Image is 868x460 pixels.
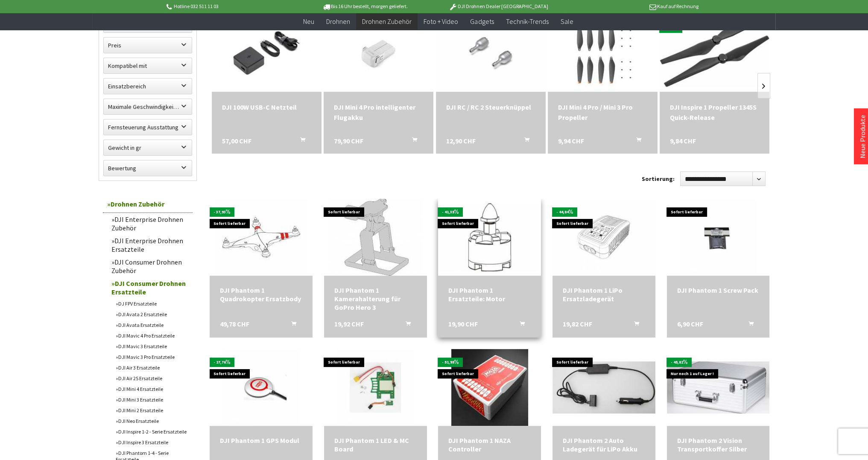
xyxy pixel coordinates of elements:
[436,17,546,90] img: DJI RC / RC 2 Steuerknüppel
[464,13,500,30] a: Gadgets
[334,436,417,453] a: DJI Phantom 1 LED & MC Board 69,90 CHF In den Warenkorb
[222,136,251,146] span: 57,00 CHF
[111,341,193,352] a: DJI Mavic 3 Ersatzteile
[448,286,531,303] a: DJI Phantom 1 Ersatzteile: Motor 19,90 CHF In den Warenkorb
[677,436,760,453] a: DJI Phantom 2 Vision Transportkoffer Silber 178,91 CHF In den Warenkorb
[448,436,531,453] div: DJI Phantom 1 NAZA Controller
[565,1,698,12] p: Kauf auf Rechnung
[558,102,647,122] div: DJI Mini 4 Pro / Mini 3 Pro Propeller
[298,1,432,12] p: Bis 16 Uhr bestellt, morgen geliefert.
[334,436,417,453] div: DJI Phantom 1 LED & MC Board
[111,309,193,320] a: DJI Avata 2 Ersatzteile
[320,13,356,30] a: Drohnen
[418,13,464,30] a: Foto + Video
[111,437,193,448] a: DJI Inspire 3 Ersatzteile
[626,136,646,147] button: In den Warenkorb
[334,102,423,122] div: DJI Mini 4 Pro intelligenter Flugakku
[356,13,418,30] a: Drohnen Zubehör
[642,172,675,186] label: Sortierung:
[738,320,758,331] button: In den Warenkorb
[103,195,193,213] a: Drohnen Zubehör
[555,15,651,92] img: DJI Mini 4 Pro / Mini 3 Pro Propeller
[448,286,531,303] div: DJI Phantom 1 Ersatzteile: Motor
[500,13,554,30] a: Technik-Trends
[111,330,193,341] a: DJI Mavic 4 Pro Ersatzteile
[552,200,655,275] img: DJI Phantom 1 LiPo Ersatzladegerät
[111,394,193,405] a: DJI Mini 3 Ersatzteile
[563,286,645,303] div: DJI Phantom 1 LiPo Ersatzladegerät
[432,1,565,12] p: DJI Drohnen Dealer [GEOGRAPHIC_DATA]
[424,17,458,26] span: Foto + Video
[670,102,759,122] div: DJI Inspire 1 Propeller 1345S Quick-Release
[104,58,192,73] label: Kompatibel mit
[563,320,592,328] span: 19,82 CHF
[220,320,249,328] span: 49,78 CHF
[514,136,535,147] button: In den Warenkorb
[446,102,535,112] a: DJI RC / RC 2 Steuerknüppel 12,90 CHF In den Warenkorb
[111,416,193,426] a: DJI Neo Ersatzteile
[470,17,494,26] span: Gadgets
[670,136,696,146] span: 9,84 CHF
[560,17,573,26] span: Sale
[395,320,416,331] button: In den Warenkorb
[330,15,427,92] img: DJI Mini 4 Pro intelligenter Flugakku
[438,203,541,271] img: DJI Phantom 1 Ersatzteile: Motor
[334,286,417,312] a: DJI Phantom 1 Kamerahalterung für GoPro Hero 3 19,92 CHF In den Warenkorb
[111,373,193,384] a: DJI Air 2S Ersatzteile
[677,436,760,453] div: DJI Phantom 2 Vision Transportkoffer Silber
[104,38,192,53] label: Preis
[220,436,302,445] a: DJI Phantom 1 GPS Modul 159,44 CHF In den Warenkorb
[328,199,422,276] img: DJI Phantom 1 Kamerahalterung für GoPro Hero 3
[104,119,192,135] label: Fernsteuerung Ausstattung
[334,136,363,146] span: 79,90 CHF
[165,1,298,12] p: Hotline 032 511 11 03
[220,436,302,445] div: DJI Phantom 1 GPS Modul
[558,136,584,146] span: 9,94 CHF
[446,136,476,146] span: 12,90 CHF
[337,349,414,426] img: DJI Phantom 1 LED & MC Board
[670,102,759,122] a: DJI Inspire 1 Propeller 1345S Quick-Release 9,84 CHF
[334,320,364,328] span: 19,92 CHF
[290,136,310,147] button: In den Warenkorb
[667,361,770,413] img: DJI Phantom 2 Vision Transportkoffer Silber
[111,405,193,416] a: DJI Mini 2 Ersatzteile
[448,436,531,453] a: DJI Phantom 1 NAZA Controller 149,05 CHF In den Warenkorb
[107,277,193,298] a: DJI Consumer Drohnen Ersatzteile
[362,17,412,26] span: Drohnen Zubehör
[281,320,301,331] button: In den Warenkorb
[303,17,314,26] span: Neu
[104,140,192,155] label: Gewicht in gr
[107,213,193,234] a: DJI Enterprise Drohnen Zubehör
[624,320,644,331] button: In den Warenkorb
[222,102,311,112] a: DJI 100W USB-C Netzteil 57,00 CHF In den Warenkorb
[215,199,307,276] img: DJI Phantom 1 Quadrokopter Ersatzbody
[107,234,193,256] a: DJI Enterprise Drohnen Ersatzteile
[111,362,193,373] a: DJI Air 3 Ersatzteile
[220,286,302,303] div: DJI Phantom 1 Quadrokopter Ersatzbody
[111,298,193,309] a: DJ FPV Ersatzteile
[220,286,302,303] a: DJI Phantom 1 Quadrokopter Ersatzbody 49,78 CHF In den Warenkorb
[563,436,645,453] div: DJI Phantom 2 Auto Ladegerät für LiPo Akku
[677,320,703,328] span: 6,90 CHF
[563,436,645,453] a: DJI Phantom 2 Auto Ladegerät für LiPo Akku 128,27 CHF In den Warenkorb
[326,17,350,26] span: Drohnen
[680,199,757,276] img: DJI Phantom 1 Screw Pack
[563,286,645,303] a: DJI Phantom 1 LiPo Ersatzladegerät 19,82 CHF In den Warenkorb
[111,384,193,394] a: DJI Mini 4 Ersatzteile
[104,160,192,176] label: Bewertung
[558,102,647,122] a: DJI Mini 4 Pro / Mini 3 Pro Propeller 9,94 CHF In den Warenkorb
[104,99,192,114] label: Maximale Geschwindigkeit in km/h
[506,17,548,26] span: Technik-Trends
[297,13,320,30] a: Neu
[111,426,193,437] a: DJI Inspire 1-2 - Serie Ersatzteile
[222,102,311,112] div: DJI 100W USB-C Netzteil
[660,20,769,87] img: DJI Inspire 1 Propeller 1345S Quick-Release
[334,286,417,312] div: DJI Phantom 1 Kamerahalterung für GoPro Hero 3
[334,102,423,122] a: DJI Mini 4 Pro intelligenter Flugakku 79,90 CHF In den Warenkorb
[552,361,655,413] img: DJI Phantom 2 Auto Ladegerät für LiPo Akku
[222,349,299,426] img: DJI Phantom 1 GPS Modul
[858,115,867,158] a: Neue Produkte
[104,79,192,94] label: Einsatzbereich
[111,352,193,362] a: DJI Mavic 3 Pro Ersatzteile
[446,102,535,112] div: DJI RC / RC 2 Steuerknüppel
